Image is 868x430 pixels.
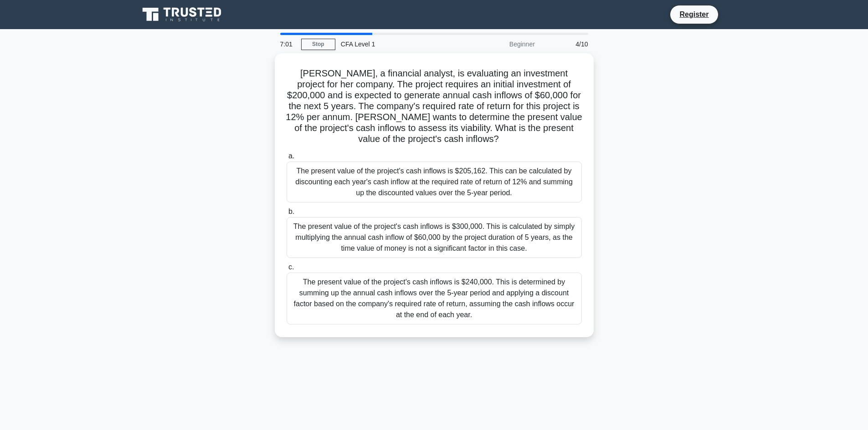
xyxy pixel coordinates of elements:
div: The present value of the project's cash inflows is $205,162. This can be calculated by discountin... [287,162,582,202]
h5: [PERSON_NAME], a financial analyst, is evaluating an investment project for her company. The proj... [286,68,583,145]
a: Register [674,9,714,20]
span: b. [288,207,294,215]
div: The present value of the project's cash inflows is $240,000. This is determined by summing up the... [287,273,582,324]
span: a. [288,152,294,160]
div: The present value of the project's cash inflows is $300,000. This is calculated by simply multipl... [287,217,582,258]
div: 7:01 [275,35,301,53]
span: c. [288,263,294,271]
a: Stop [301,39,335,50]
div: CFA Level 1 [335,35,461,53]
div: Beginner [461,35,540,53]
div: 4/10 [540,35,594,53]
